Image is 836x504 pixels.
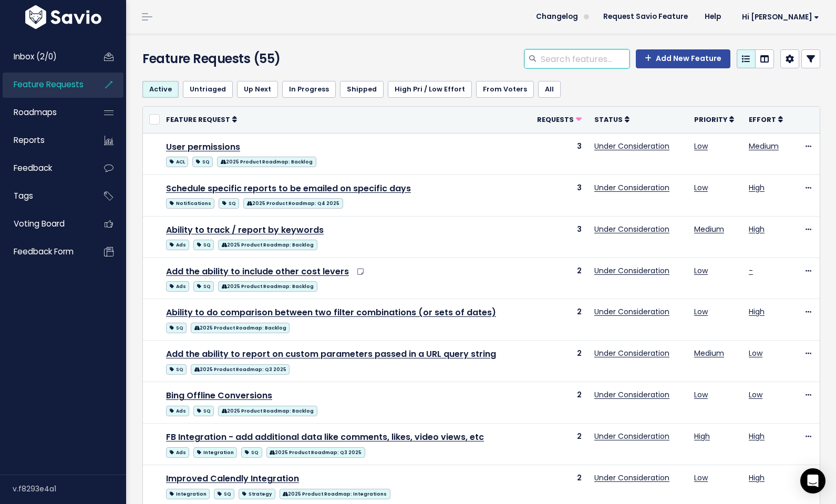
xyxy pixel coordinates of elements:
[3,240,87,264] a: Feedback form
[166,281,189,292] span: Ads
[694,114,734,125] a: Priority
[14,246,74,257] span: Feedback form
[142,49,358,68] h4: Feature Requests (55)
[538,81,561,98] a: All
[166,182,411,194] a: Schedule specific reports to be emailed on specific days
[166,224,324,236] a: Ability to track / report by keywords
[694,224,724,234] a: Medium
[594,141,669,151] a: Under Consideration
[694,306,708,317] a: Low
[192,155,213,168] a: SQ
[594,182,669,193] a: Under Consideration
[531,174,588,216] td: 3
[14,51,57,62] span: Inbox (2/0)
[694,431,710,441] a: High
[193,406,214,416] span: SQ
[749,115,776,124] span: Effort
[531,382,588,424] td: 2
[192,157,213,167] span: SQ
[241,447,262,458] span: SQ
[218,279,317,292] a: 2025 Product Roadmap: Backlog
[243,196,343,209] a: 2025 Product Roadmap: Q4 2025
[14,190,33,201] span: Tags
[166,115,230,124] span: Feature Request
[166,404,189,417] a: Ads
[166,406,189,416] span: Ads
[166,362,187,375] a: SQ
[193,447,237,458] span: Integration
[166,238,189,251] a: Ads
[219,198,239,209] span: SQ
[388,81,472,98] a: High Pri / Low Effort
[14,79,84,90] span: Feature Requests
[166,321,187,334] a: SQ
[243,198,343,209] span: 2025 Product Roadmap: Q4 2025
[694,115,727,124] span: Priority
[214,487,234,500] a: SQ
[694,472,708,483] a: Low
[166,155,188,168] a: ACL
[193,404,214,417] a: SQ
[3,100,87,125] a: Roadmaps
[214,489,234,499] span: SQ
[3,73,87,97] a: Feature Requests
[241,445,262,458] a: SQ
[166,348,496,360] a: Add the ability to report on custom parameters passed in a URL query string
[476,81,534,98] a: From Voters
[3,184,87,208] a: Tags
[193,240,214,250] span: SQ
[594,306,669,317] a: Under Consideration
[166,198,214,209] span: Notifications
[594,472,669,483] a: Under Consideration
[749,348,762,358] a: Low
[219,196,239,209] a: SQ
[218,281,317,292] span: 2025 Product Roadmap: Backlog
[14,218,65,229] span: Voting Board
[3,128,87,152] a: Reports
[239,489,275,499] span: Strategy
[166,240,189,250] span: Ads
[166,445,189,458] a: Ads
[166,279,189,292] a: Ads
[237,81,278,98] a: Up Next
[166,431,484,443] a: FB Integration - add additional data like comments, likes, video views, etc
[3,45,87,69] a: Inbox (2/0)
[531,216,588,258] td: 3
[166,389,272,402] a: Bing Offline Conversions
[749,114,783,125] a: Effort
[749,389,762,400] a: Low
[217,155,316,168] a: 2025 Product Roadmap: Backlog
[594,348,669,358] a: Under Consideration
[193,445,237,458] a: Integration
[537,114,582,125] a: Requests
[280,489,390,499] span: 2025 Product Roadmap: Integrations
[218,404,317,417] a: 2025 Product Roadmap: Backlog
[595,9,696,25] a: Request Savio Feature
[218,406,317,416] span: 2025 Product Roadmap: Backlog
[282,81,336,98] a: In Progress
[696,9,729,25] a: Help
[729,9,828,25] a: Hi [PERSON_NAME]
[14,162,52,173] span: Feedback
[166,157,188,167] span: ACL
[749,224,765,234] a: High
[218,238,317,251] a: 2025 Product Roadmap: Backlog
[166,141,240,153] a: User permissions
[191,362,290,375] a: 2025 Product Roadmap: Q3 2025
[749,472,765,483] a: High
[594,224,669,234] a: Under Consideration
[694,141,708,151] a: Low
[166,472,299,485] a: Improved Calendly Integration
[594,115,623,124] span: Status
[13,475,126,502] div: v.f8293e4a1
[218,240,317,250] span: 2025 Product Roadmap: Backlog
[266,447,365,458] span: 2025 Product Roadmap: Q3 2025
[594,431,669,441] a: Under Consideration
[531,341,588,382] td: 2
[166,487,210,500] a: Integration
[191,321,290,334] a: 2025 Product Roadmap: Backlog
[540,49,629,68] input: Search features...
[193,279,214,292] a: SQ
[3,212,87,236] a: Voting Board
[14,135,45,146] span: Reports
